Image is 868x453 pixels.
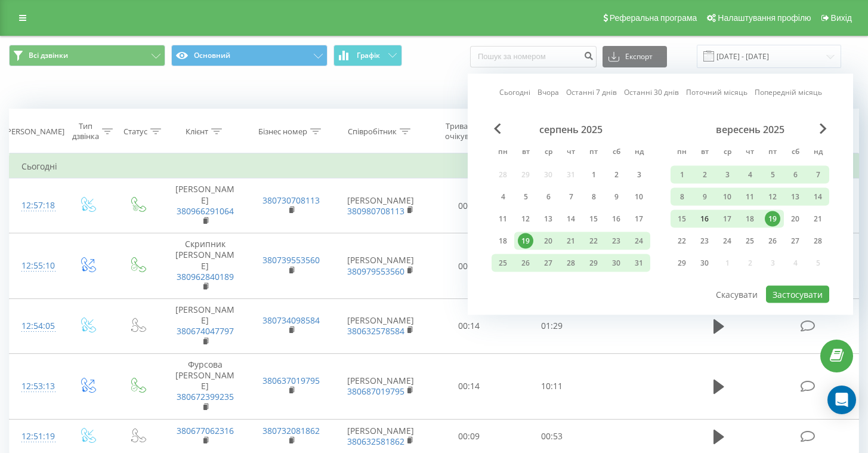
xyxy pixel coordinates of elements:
[21,194,50,217] div: 12:57:18
[537,254,560,272] div: ср 27 серп 2025 р.
[716,166,739,184] div: ср 3 вер 2025 р.
[810,167,826,183] div: 7
[810,233,826,249] div: 28
[671,210,693,228] div: пн 15 вер 2025 р.
[631,255,647,271] div: 31
[582,210,605,228] div: пт 15 серп 2025 р.
[761,166,784,184] div: пт 5 вер 2025 р.
[761,232,784,250] div: пт 26 вер 2025 р.
[427,299,510,354] td: 00:14
[427,178,510,233] td: 00:12
[560,210,582,228] div: чт 14 серп 2025 р.
[492,124,650,135] div: серпень 2025
[21,254,50,278] div: 12:55:10
[697,211,712,227] div: 16
[719,189,735,205] div: 10
[438,121,493,141] div: Тривалість очікування
[517,144,535,162] abbr: вівторок
[514,210,537,228] div: вт 12 серп 2025 р.
[177,205,234,217] a: 380966291064
[742,233,758,249] div: 25
[262,315,320,326] a: 380734098584
[582,166,605,184] div: пт 1 серп 2025 р.
[831,13,852,23] span: Вихід
[333,45,402,66] button: Графік
[357,51,380,60] span: Графік
[718,144,736,162] abbr: середа
[518,255,533,271] div: 26
[492,188,514,206] div: пн 4 серп 2025 р.
[693,188,716,206] div: вт 9 вер 2025 р.
[347,325,404,337] a: 380632578584
[72,121,99,141] div: Тип дзвінка
[820,124,827,134] span: Next Month
[123,127,147,137] div: Статус
[739,232,761,250] div: чт 25 вер 2025 р.
[605,210,628,228] div: сб 16 серп 2025 р.
[510,353,593,419] td: 10:11
[608,255,624,271] div: 30
[697,189,712,205] div: 9
[514,254,537,272] div: вт 26 серп 2025 р.
[716,210,739,228] div: ср 17 вер 2025 р.
[562,144,580,162] abbr: четвер
[784,210,807,228] div: сб 20 вер 2025 р.
[719,211,735,227] div: 17
[716,188,739,206] div: ср 10 вер 2025 р.
[765,167,780,183] div: 5
[674,233,690,249] div: 22
[786,144,804,162] abbr: субота
[585,144,603,162] abbr: п’ятниця
[177,425,234,436] a: 380677062316
[177,271,234,282] a: 380962840189
[582,254,605,272] div: пт 29 серп 2025 р.
[807,166,829,184] div: нд 7 вер 2025 р.
[671,254,693,272] div: пн 29 вер 2025 р.
[631,233,647,249] div: 24
[4,127,64,137] div: [PERSON_NAME]
[334,233,427,299] td: [PERSON_NAME]
[608,233,624,249] div: 23
[764,144,781,162] abbr: п’ятниця
[347,436,404,447] a: 380632581862
[673,144,691,162] abbr: понеділок
[494,124,501,134] span: Previous Month
[696,144,713,162] abbr: вівторок
[499,87,530,98] a: Сьогодні
[628,210,650,228] div: нд 17 серп 2025 р.
[674,167,690,183] div: 1
[171,45,328,66] button: Основний
[742,211,758,227] div: 18
[787,233,803,249] div: 27
[742,189,758,205] div: 11
[697,167,712,183] div: 2
[674,189,690,205] div: 8
[560,232,582,250] div: чт 21 серп 2025 р.
[470,46,597,67] input: Пошук за номером
[495,211,511,227] div: 11
[718,13,811,23] span: Налаштування профілю
[258,127,307,137] div: Бізнес номер
[262,254,320,266] a: 380739553560
[347,205,404,217] a: 380980708113
[563,255,579,271] div: 28
[262,425,320,436] a: 380732081862
[742,167,758,183] div: 4
[697,255,712,271] div: 30
[537,188,560,206] div: ср 6 серп 2025 р.
[787,189,803,205] div: 13
[186,127,208,137] div: Клієнт
[686,87,747,98] a: Поточний місяць
[605,188,628,206] div: сб 9 серп 2025 р.
[787,167,803,183] div: 6
[608,189,624,205] div: 9
[610,13,697,23] span: Реферальна програма
[671,232,693,250] div: пн 22 вер 2025 р.
[628,166,650,184] div: нд 3 серп 2025 р.
[671,124,829,135] div: вересень 2025
[563,189,579,205] div: 7
[807,188,829,206] div: нд 14 вер 2025 р.
[674,255,690,271] div: 29
[605,166,628,184] div: сб 2 серп 2025 р.
[518,233,533,249] div: 19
